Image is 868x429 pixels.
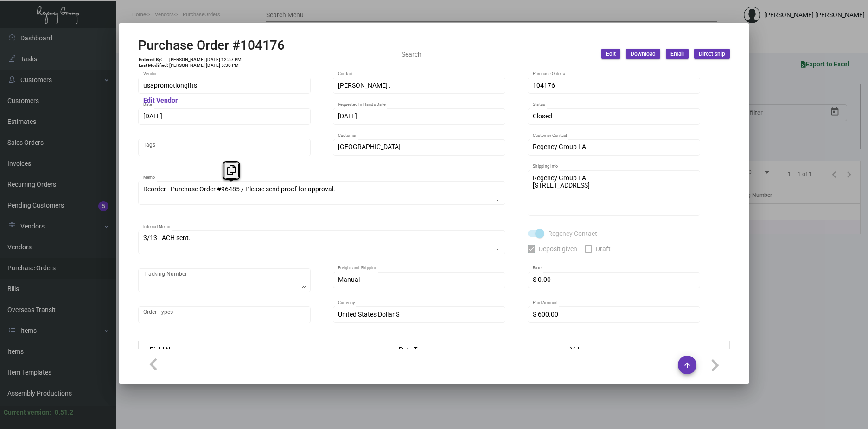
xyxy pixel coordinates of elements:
[533,112,552,120] span: Closed
[143,97,178,104] mat-hint: Edit Vendor
[670,50,684,58] span: Email
[169,57,242,63] td: [PERSON_NAME] [DATE] 12:57 PM
[138,57,169,63] td: Entered By:
[169,63,242,68] td: [PERSON_NAME] [DATE] 5:30 PM
[699,50,725,58] span: Direct ship
[548,228,597,239] span: Regency Contact
[631,50,656,58] span: Download
[606,50,616,58] span: Edit
[626,49,660,59] button: Download
[561,341,729,357] th: Value
[596,243,611,254] span: Draft
[138,63,169,68] td: Last Modified:
[539,243,577,254] span: Deposit given
[4,408,51,417] div: Current version:
[338,276,360,283] span: Manual
[55,408,73,417] div: 0.51.2
[227,165,236,175] i: Copy
[666,49,689,59] button: Email
[601,49,620,59] button: Edit
[389,341,561,357] th: Data Type
[139,341,390,357] th: Field Name
[138,38,285,53] h2: Purchase Order #104176
[694,49,730,59] button: Direct ship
